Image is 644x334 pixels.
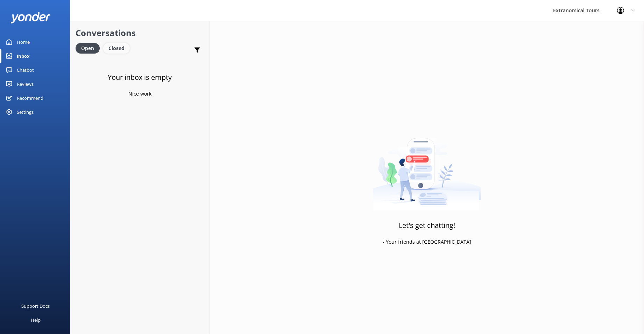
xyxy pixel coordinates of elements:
p: - Your friends at [GEOGRAPHIC_DATA] [383,238,471,246]
div: Open [76,43,100,54]
div: Support Docs [22,299,50,313]
h2: Conversations [76,26,204,40]
a: Closed [103,44,133,52]
div: Reviews [17,77,34,91]
a: Open [76,44,103,52]
div: Chatbot [17,63,34,77]
div: Closed [103,43,130,54]
div: Home [17,35,30,49]
div: Help [31,313,41,327]
h3: Your inbox is empty [108,72,172,83]
h3: Let's get chatting! [399,220,455,231]
p: Nice work [128,90,151,98]
img: yonder-white-logo.png [10,12,51,23]
div: Recommend [17,91,43,105]
img: artwork of a man stealing a conversation from at giant smartphone [373,123,481,211]
div: Inbox [17,49,30,63]
div: Settings [17,105,34,119]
